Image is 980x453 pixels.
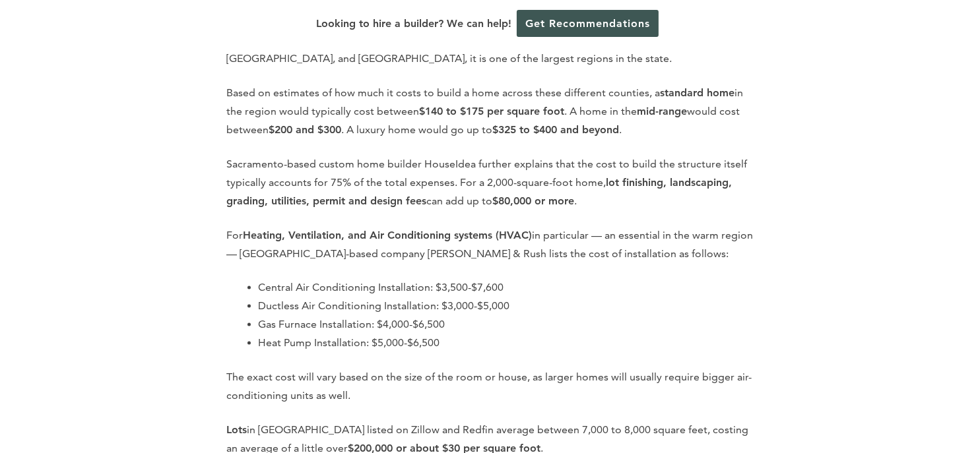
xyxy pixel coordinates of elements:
[493,195,575,207] strong: $80,000 or more
[914,387,964,437] iframe: Drift Widget Chat Controller
[637,105,688,117] strong: mid-range
[227,84,754,139] p: Based on estimates of how much it costs to build a home across these different counties, a in the...
[244,229,533,241] strong: Heating, Ventilation, and Air Conditioning systems (HVAC)
[259,297,754,316] li: Ductless Air Conditioning Installation: $3,000-$5,000
[227,424,247,437] strong: Lots
[227,369,754,406] p: The exact cost will vary based on the size of the room or house, as larger homes will usually req...
[227,155,754,210] p: Sacramento-based custom home builder HouseIdea further explains that the cost to build the struct...
[269,123,342,136] strong: $200 and $300
[420,105,565,117] strong: $140 to $175 per square foot
[493,123,620,136] strong: $325 to $400 and beyond
[227,226,754,263] p: For in particular — an essential in the warm region — [GEOGRAPHIC_DATA]-based company [PERSON_NAM...
[661,86,735,99] strong: standard home
[259,279,754,297] li: Central Air Conditioning Installation: $3,500-$7,600
[259,334,754,353] li: Heat Pump Installation: $5,000-$6,500
[259,316,754,334] li: Gas Furnace Installation: $4,000-$6,500
[517,10,659,37] a: Get Recommendations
